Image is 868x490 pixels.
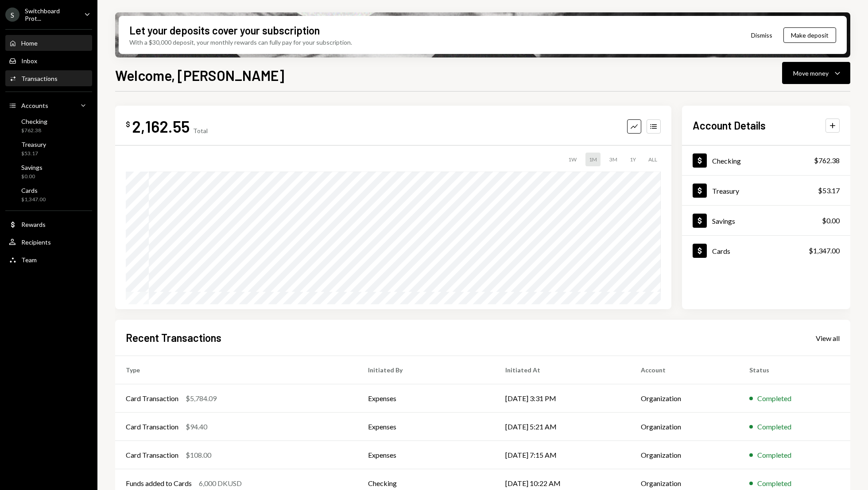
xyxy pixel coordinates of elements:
[5,8,19,22] div: S
[682,145,850,175] a: Checking$762.38
[606,153,621,166] div: 3M
[816,333,840,343] a: View all
[565,153,580,166] div: 1W
[816,334,840,343] div: View all
[757,450,791,460] div: Completed
[712,157,741,165] div: Checking
[21,150,46,157] div: $53.17
[495,413,630,441] td: [DATE] 5:21 AM
[757,421,791,432] div: Completed
[21,238,51,246] div: Recipients
[21,164,43,171] div: Savings
[712,187,739,195] div: Treasury
[495,441,630,469] td: [DATE] 7:15 AM
[126,393,178,404] div: Card Transaction
[21,118,47,125] div: Checking
[630,413,739,441] td: Organization
[585,153,601,166] div: 1M
[757,478,791,489] div: Completed
[712,247,730,255] div: Cards
[21,221,46,228] div: Rewards
[5,138,92,159] a: Treasury$53.17
[21,256,37,264] div: Team
[5,184,92,205] a: Cards$1,347.00
[630,356,739,384] th: Account
[115,66,284,84] h1: Welcome, [PERSON_NAME]
[495,384,630,413] td: [DATE] 3:31 PM
[682,206,850,235] a: Savings$0.00
[809,245,840,256] div: $1,347.00
[21,127,47,134] div: $762.38
[740,25,783,46] button: Dismiss
[115,356,357,384] th: Type
[693,118,766,133] h2: Account Details
[757,393,791,404] div: Completed
[782,62,850,84] button: Move money
[682,176,850,205] a: Treasury$53.17
[126,120,130,129] div: $
[186,393,217,404] div: $5,784.09
[126,478,192,489] div: Funds added to Cards
[814,155,840,166] div: $762.38
[5,70,92,86] a: Transactions
[712,217,735,225] div: Savings
[186,450,211,460] div: $108.00
[129,38,352,47] div: With a $30,000 deposit, your monthly rewards can fully pay for your subscription.
[21,187,46,194] div: Cards
[132,116,190,136] div: 2,162.55
[129,23,320,38] div: Let your deposits cover your subscription
[495,356,630,384] th: Initiated At
[5,115,92,136] a: Checking$762.38
[21,75,58,82] div: Transactions
[630,441,739,469] td: Organization
[126,421,178,432] div: Card Transaction
[793,69,829,78] div: Move money
[5,97,92,113] a: Accounts
[357,413,495,441] td: Expenses
[25,7,77,22] div: Switchboard Prot...
[21,173,43,180] div: $0.00
[5,234,92,250] a: Recipients
[682,236,850,265] a: Cards$1,347.00
[822,215,840,226] div: $0.00
[5,252,92,268] a: Team
[783,27,836,43] button: Make deposit
[21,141,46,148] div: Treasury
[630,384,739,413] td: Organization
[645,153,661,166] div: ALL
[186,421,207,432] div: $94.40
[739,356,850,384] th: Status
[21,57,37,65] div: Inbox
[193,127,208,134] div: Total
[126,450,178,460] div: Card Transaction
[357,356,495,384] th: Initiated By
[626,153,639,166] div: 1Y
[21,196,46,203] div: $1,347.00
[21,102,48,109] div: Accounts
[126,330,221,345] h2: Recent Transactions
[5,216,92,232] a: Rewards
[818,185,840,196] div: $53.17
[357,384,495,413] td: Expenses
[21,39,38,47] div: Home
[199,478,242,489] div: 6,000 DKUSD
[5,53,92,69] a: Inbox
[5,35,92,51] a: Home
[357,441,495,469] td: Expenses
[5,161,92,182] a: Savings$0.00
